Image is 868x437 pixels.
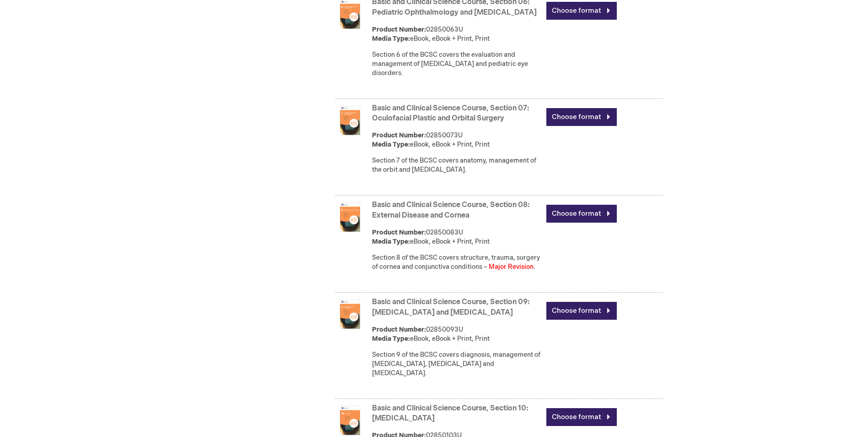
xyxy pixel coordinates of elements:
[372,104,529,123] a: Basic and Clinical Science Course, Section 07: Oculofacial Plastic and Orbital Surgery
[372,25,542,44] div: 02850063U eBook, eBook + Print, Print
[546,205,617,223] a: Choose format
[372,298,529,317] a: Basic and Clinical Science Course, Section 09: [MEDICAL_DATA] and [MEDICAL_DATA]
[335,406,365,435] img: Basic and Clinical Science Course, Section 10: Glaucoma
[546,302,617,320] a: Choose format
[372,35,410,43] strong: Media Type:
[372,326,426,333] strong: Product Number:
[372,141,410,148] strong: Media Type:
[372,404,528,423] a: Basic and Clinical Science Course, Section 10: [MEDICAL_DATA]
[372,50,542,78] div: Section 6 of the BCSC covers the evaluation and management of [MEDICAL_DATA] and pediatric eye di...
[372,335,410,343] strong: Media Type:
[372,325,542,344] div: 02850093U eBook, eBook + Print, Print
[372,156,542,175] div: Section 7 of the BCSC covers anatomy, management of the orbit and [MEDICAL_DATA].
[335,202,365,232] img: Basic and Clinical Science Course, Section 08: External Disease and Cornea
[546,2,617,20] a: Choose format
[489,263,534,271] font: Major Revision
[372,238,410,246] strong: Media Type:
[372,131,542,149] div: 02850073U eBook, eBook + Print, Print
[372,228,542,246] div: 02850083U eBook, eBook + Print, Print
[372,253,542,272] div: Section 8 of the BCSC covers structure, trauma, surgery of cornea and conjunctiva conditions – .
[372,201,529,220] a: Basic and Clinical Science Course, Section 08: External Disease and Cornea
[546,108,617,126] a: Choose format
[335,300,365,329] img: Basic and Clinical Science Course, Section 09: Uveitis and Ocular Inflammation
[546,408,617,426] a: Choose format
[372,26,426,33] strong: Product Number:
[372,131,426,139] strong: Product Number:
[335,106,365,135] img: Basic and Clinical Science Course, Section 07: Oculofacial Plastic and Orbital Surgery
[372,229,426,236] strong: Product Number:
[372,350,542,378] div: Section 9 of the BCSC covers diagnosis, management of [MEDICAL_DATA], [MEDICAL_DATA] and [MEDICAL...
